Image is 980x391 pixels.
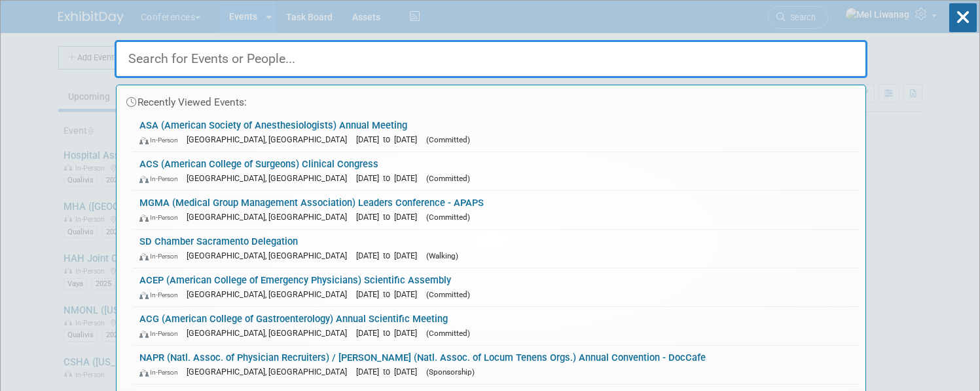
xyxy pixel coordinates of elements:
[356,289,424,299] span: [DATE] to [DATE]
[356,328,424,338] span: [DATE] to [DATE]
[426,367,475,377] span: (Sponsorship)
[139,368,184,377] span: In-Person
[187,251,354,260] span: [GEOGRAPHIC_DATA], [GEOGRAPHIC_DATA]
[426,329,470,338] span: (Committed)
[123,85,859,113] div: Recently Viewed Events:
[187,289,354,299] span: [GEOGRAPHIC_DATA], [GEOGRAPHIC_DATA]
[426,290,470,299] span: (Committed)
[356,251,424,260] span: [DATE] to [DATE]
[356,173,424,183] span: [DATE] to [DATE]
[115,40,867,78] input: Search for Events or People...
[187,173,354,183] span: [GEOGRAPHIC_DATA], [GEOGRAPHIC_DATA]
[426,135,470,144] span: (Committed)
[139,136,184,144] span: In-Person
[187,367,354,377] span: [GEOGRAPHIC_DATA], [GEOGRAPHIC_DATA]
[139,329,184,338] span: In-Person
[133,152,859,190] a: ACS (American College of Surgeons) Clinical Congress In-Person [GEOGRAPHIC_DATA], [GEOGRAPHIC_DAT...
[133,191,859,229] a: MGMA (Medical Group Management Association) Leaders Conference - APAPS In-Person [GEOGRAPHIC_DATA...
[133,268,859,306] a: ACEP (American College of Emergency Physicians) Scientific Assembly In-Person [GEOGRAPHIC_DATA], ...
[139,175,184,183] span: In-Person
[426,251,458,260] span: (Walking)
[139,291,184,299] span: In-Person
[187,328,354,338] span: [GEOGRAPHIC_DATA], [GEOGRAPHIC_DATA]
[187,134,354,144] span: [GEOGRAPHIC_DATA], [GEOGRAPHIC_DATA]
[139,252,184,260] span: In-Person
[187,212,354,222] span: [GEOGRAPHIC_DATA], [GEOGRAPHIC_DATA]
[133,307,859,345] a: ACG (American College of Gastroenterology) Annual Scientific Meeting In-Person [GEOGRAPHIC_DATA],...
[356,367,424,377] span: [DATE] to [DATE]
[133,113,859,152] a: ASA (American Society of Anesthesiologists) Annual Meeting In-Person [GEOGRAPHIC_DATA], [GEOGRAPH...
[133,230,859,268] a: SD Chamber Sacramento Delegation In-Person [GEOGRAPHIC_DATA], [GEOGRAPHIC_DATA] [DATE] to [DATE] ...
[139,213,184,222] span: In-Person
[426,213,470,222] span: (Committed)
[356,212,424,222] span: [DATE] to [DATE]
[356,134,424,144] span: [DATE] to [DATE]
[133,346,859,384] a: NAPR (Natl. Assoc. of Physician Recruiters) / [PERSON_NAME] (Natl. Assoc. of Locum Tenens Orgs.) ...
[426,174,470,183] span: (Committed)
